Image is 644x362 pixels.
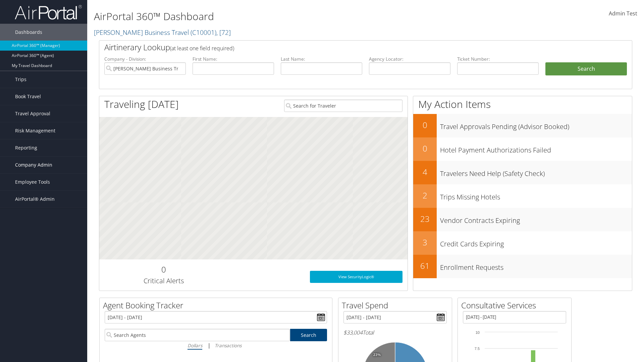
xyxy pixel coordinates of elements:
[413,97,632,111] h1: My Action Items
[281,56,362,62] label: Last Name:
[104,56,186,62] label: Company - Division:
[342,300,452,311] h2: Travel Spend
[343,329,447,336] h6: Total
[105,329,290,341] input: Search Agents
[413,114,632,137] a: 0Travel Approvals Pending (Advisor Booked)
[440,259,632,272] h3: Enrollment Requests
[413,143,437,154] h2: 0
[103,300,332,311] h2: Agent Booking Tracker
[440,166,632,178] h3: Travelers Need Help (Safety Check)
[15,174,50,190] span: Employee Tools
[15,139,37,156] span: Reporting
[216,28,231,37] span: , [ 72 ]
[191,28,216,37] span: ( C10001 )
[343,329,363,336] span: $33,004
[15,157,52,173] span: Company Admin
[15,71,26,88] span: Trips
[15,4,82,20] img: airportal-logo.png
[457,56,539,62] label: Ticket Number:
[284,100,402,112] input: Search for Traveler
[413,161,632,184] a: 4Travelers Need Help (Safety Check)
[413,119,437,131] h2: 0
[15,24,42,41] span: Dashboards
[413,137,632,161] a: 0Hotel Payment Authorizations Failed
[475,347,480,351] tspan: 7.5
[413,255,632,278] a: 61Enrollment Requests
[440,189,632,202] h3: Trips Missing Hotels
[413,190,437,201] h2: 2
[170,45,234,52] span: (at least one field required)
[413,184,632,208] a: 2Trips Missing Hotels
[105,341,327,350] div: |
[476,330,480,335] tspan: 10
[373,353,381,357] tspan: 23%
[104,42,583,53] h2: Airtinerary Lookup
[193,56,274,62] label: First Name:
[15,122,55,139] span: Risk Management
[94,28,231,37] a: [PERSON_NAME] Business Travel
[413,237,437,248] h2: 3
[104,276,223,286] h3: Critical Alerts
[413,208,632,231] a: 23Vendor Contracts Expiring
[413,166,437,178] h2: 4
[104,97,179,111] h1: Traveling [DATE]
[15,88,41,105] span: Book Travel
[440,236,632,249] h3: Credit Cards Expiring
[440,119,632,131] h3: Travel Approvals Pending (Advisor Booked)
[413,231,632,255] a: 3Credit Cards Expiring
[440,213,632,225] h3: Vendor Contracts Expiring
[413,213,437,225] h2: 23
[461,300,571,311] h2: Consultative Services
[369,56,450,62] label: Agency Locator:
[290,329,327,341] a: Search
[187,342,202,349] i: Dollars
[440,142,632,155] h3: Hotel Payment Authorizations Failed
[94,9,456,23] h1: AirPortal 360™ Dashboard
[104,264,223,275] h2: 0
[609,10,637,17] span: Admin Test
[545,62,627,76] button: Search
[609,3,637,24] a: Admin Test
[15,105,50,122] span: Travel Approval
[215,342,241,349] i: Transactions
[413,260,437,271] h2: 61
[310,271,402,283] a: View SecurityLogic®
[15,191,55,207] span: AirPortal® Admin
